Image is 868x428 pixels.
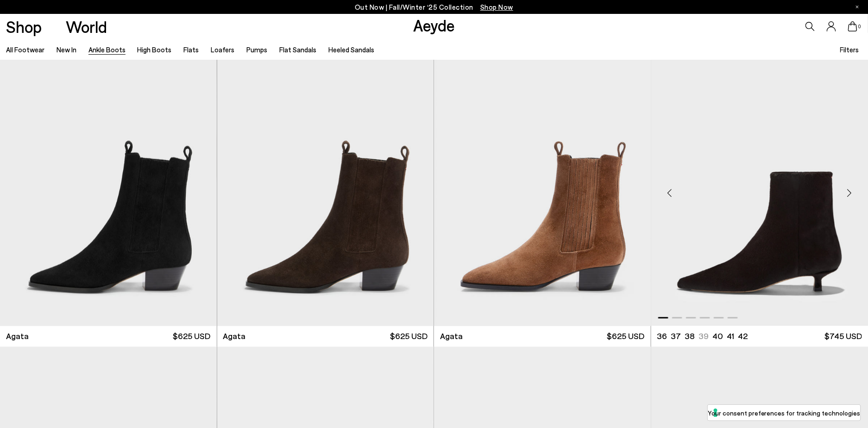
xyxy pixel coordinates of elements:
a: Heeled Sandals [328,45,374,54]
span: Agata [6,331,29,342]
span: Filters [840,45,859,54]
a: All Footwear [6,45,44,54]
a: High Boots [138,45,172,54]
a: Shop [6,19,42,35]
div: Previous slide [656,180,684,208]
label: Your consent preferences for tracking technologies [708,408,861,418]
a: Flats [183,45,199,54]
a: Ankle Boots [88,45,126,54]
p: Out Now | Fall/Winter ‘25 Collection [355,1,513,13]
a: Next slide Previous slide [217,54,434,326]
a: Flat Sandals [279,45,316,54]
a: World [66,19,107,35]
span: Navigate to /collections/new-in [480,3,513,11]
span: 0 [857,24,862,29]
a: Pumps [246,45,267,54]
li: 36 [657,331,667,342]
li: 40 [712,331,723,342]
ul: variant [657,331,745,342]
a: 0 [848,21,857,31]
img: Agata Suede Ankle Boots [434,54,651,326]
span: $625 USD [390,331,428,342]
span: $625 USD [173,331,211,342]
span: $625 USD [607,331,645,342]
span: $745 USD [824,331,862,342]
a: Agata $625 USD [217,326,434,347]
div: 1 / 6 [217,54,434,326]
a: Agata $625 USD [434,326,651,347]
div: Next slide [836,180,863,208]
a: New In [57,45,76,54]
li: 37 [671,331,681,342]
li: 42 [738,331,748,342]
a: Loafers [211,45,234,54]
li: 41 [727,331,734,342]
div: 1 / 6 [434,54,651,326]
li: 38 [685,331,695,342]
a: Aeyde [413,15,455,35]
span: Agata [223,331,245,342]
a: Next slide Previous slide [434,54,651,326]
span: Agata [440,331,463,342]
button: Your consent preferences for tracking technologies [708,405,861,421]
img: Agata Suede Ankle Boots [217,54,434,326]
